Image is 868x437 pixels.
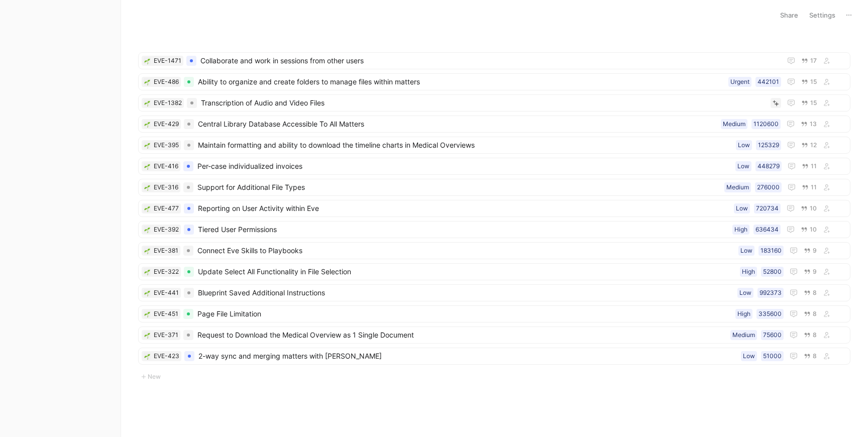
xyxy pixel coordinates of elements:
[154,140,179,150] div: EVE-395
[813,248,817,254] span: 9
[198,224,728,236] span: Tiered User Permissions
[154,246,178,256] div: EVE-381
[763,267,782,277] div: 52800
[144,163,151,170] button: 🌱
[144,100,150,106] img: 🌱
[802,330,819,341] button: 8
[138,158,850,175] a: 🌱EVE-416Per-case individualized invoices448279Low11
[138,263,850,280] a: 🌱EVE-322Update Select All Functionality in File Selection52800High9
[800,161,819,172] button: 11
[138,52,850,69] a: 🌱EVE-1471Collaborate and work in sessions from other users17
[732,330,755,340] div: Medium
[730,77,749,87] div: Urgent
[154,119,179,129] div: EVE-429
[201,97,767,109] span: Transcription of Audio and Video Files
[154,309,178,319] div: EVE-451
[144,268,151,275] button: 🌱
[144,290,150,296] img: 🌱
[810,227,817,233] span: 10
[802,266,819,277] button: 9
[154,351,179,361] div: EVE-423
[144,78,151,85] div: 🌱
[144,121,151,128] button: 🌱
[144,164,150,170] img: 🌱
[144,269,150,275] img: 🌱
[197,308,731,320] span: Page File Limitation
[813,332,817,338] span: 8
[144,227,150,233] img: 🌱
[144,354,150,360] img: 🌱
[737,309,750,319] div: High
[799,203,819,214] button: 10
[734,225,747,235] div: High
[144,289,151,296] button: 🌱
[799,97,819,108] button: 15
[776,8,803,22] button: Share
[144,333,150,339] img: 🌱
[805,8,840,22] button: Settings
[723,119,745,129] div: Medium
[144,310,151,317] button: 🌱
[138,348,850,365] a: 🌱EVE-4232-way sync and merging matters with [PERSON_NAME]51000Low8
[813,290,817,296] span: 8
[799,224,819,235] button: 10
[144,206,150,212] img: 🌱
[799,76,819,87] button: 15
[198,118,717,130] span: Central Library Database Accessible To All Matters
[757,161,780,171] div: 448279
[200,55,777,67] span: Collaborate and work in sessions from other users
[154,182,178,192] div: EVE-316
[154,288,179,298] div: EVE-441
[802,245,819,256] button: 9
[138,137,850,154] a: 🌱EVE-395Maintain formatting and ability to download the timeline charts in Medical Overviews12532...
[144,311,150,317] img: 🌱
[197,160,731,172] span: Per-case individualized invoices
[144,99,151,106] button: 🌱
[753,119,779,129] div: 1120600
[154,161,178,171] div: EVE-416
[144,185,150,191] img: 🌱
[799,140,819,151] button: 12
[198,76,724,88] span: Ability to organize and create folders to manage files within matters
[736,203,748,213] div: Low
[810,205,817,211] span: 10
[757,77,779,87] div: 442101
[737,161,749,171] div: Low
[144,247,151,254] div: 🌱
[802,287,819,298] button: 8
[144,184,151,191] div: 🌱
[759,288,782,298] div: 992373
[813,353,817,359] span: 8
[799,119,819,130] button: 13
[138,200,850,217] a: 🌱EVE-477Reporting on User Activity within Eve720734Low10
[813,311,817,317] span: 8
[757,182,780,192] div: 276000
[154,267,179,277] div: EVE-322
[810,58,817,64] span: 17
[197,329,726,341] span: Request to Download the Medical Overview as 1 Single Document
[198,287,733,299] span: Blueprint Saved Additional Instructions
[144,58,150,64] img: 🌱
[198,139,732,151] span: Maintain formatting and ability to download the timeline charts in Medical Overviews
[144,142,151,149] button: 🌱
[810,142,817,148] span: 12
[738,140,750,150] div: Low
[742,267,755,277] div: High
[739,288,751,298] div: Low
[144,205,151,212] div: 🌱
[198,350,737,362] span: 2-way sync and merging matters with [PERSON_NAME]
[197,245,734,257] span: Connect Eve Skills to Playbooks
[144,332,151,339] button: 🌱
[144,143,150,149] img: 🌱
[813,269,817,275] span: 9
[810,100,817,106] span: 15
[763,330,782,340] div: 75600
[726,182,749,192] div: Medium
[144,57,151,64] button: 🌱
[154,330,178,340] div: EVE-371
[144,79,150,85] img: 🌱
[144,248,150,254] img: 🌱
